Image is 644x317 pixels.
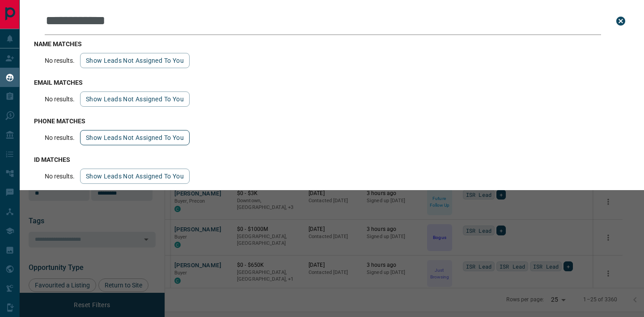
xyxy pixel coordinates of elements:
[80,169,190,184] button: show leads not assigned to you
[34,117,630,125] h3: phone matches
[34,156,630,163] h3: id matches
[45,96,75,103] p: No results.
[45,173,75,180] p: No results.
[80,130,190,145] button: show leads not assigned to you
[45,57,75,64] p: No results.
[80,91,190,107] button: show leads not assigned to you
[612,12,630,30] button: close search bar
[45,134,75,141] p: No results.
[80,53,190,68] button: show leads not assigned to you
[34,79,630,86] h3: email matches
[34,40,630,48] h3: name matches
